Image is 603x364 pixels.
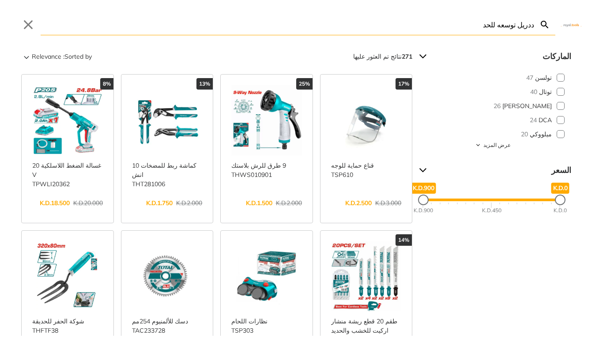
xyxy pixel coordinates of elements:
div: 8% [100,78,113,90]
button: تولسن 47 [412,71,571,85]
span: عرض المزيد [483,141,511,149]
svg: Sort [21,51,32,62]
span: توتال [539,87,552,97]
svg: Search [539,19,550,30]
img: Close [561,23,582,26]
span: DCA [539,116,552,125]
span: 20 [521,130,528,139]
span: 40 [530,87,537,97]
span: ميلووكي [530,130,552,139]
span: السعر [430,163,571,177]
div: 25% [296,78,313,90]
div: Minimum Price [555,195,565,205]
div: 14% [396,234,412,246]
div: 13% [196,78,213,90]
span: 24 [530,116,537,125]
span: تولسن [535,73,552,83]
span: الماركات [430,49,571,64]
span: 47 [526,73,533,83]
button: DCA 24 [412,113,571,127]
div: نتائج تم العثور عليها [353,49,412,64]
div: K.D.450 [482,206,501,214]
button: ميلووكي 20 [412,127,571,141]
div: K.D.900 [414,206,433,214]
strong: 271 [402,53,412,60]
button: Close [21,18,35,32]
div: K.D.0 [554,206,567,214]
button: [PERSON_NAME] 26 [412,99,571,113]
span: Relevance [32,49,61,64]
div: Maximum Price [418,195,429,205]
button: عرض المزيد [412,141,571,149]
span: [PERSON_NAME] [502,101,552,111]
button: توتال 40 [412,85,571,99]
span: 26 [494,101,501,111]
button: Sorted by:Relevance Sort [21,49,94,64]
div: 17% [396,78,412,90]
input: ابحث... [41,14,534,35]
